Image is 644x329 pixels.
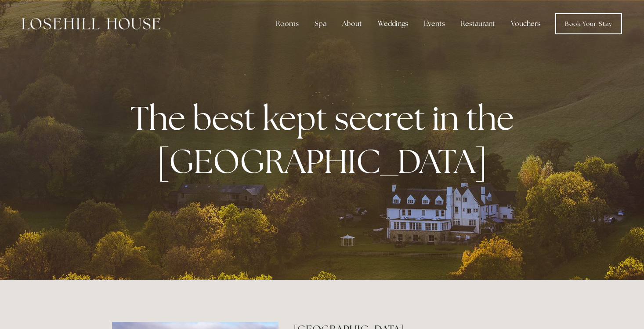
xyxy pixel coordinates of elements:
[371,15,415,33] div: Weddings
[130,96,521,183] strong: The best kept secret in the [GEOGRAPHIC_DATA]
[555,13,622,34] a: Book Your Stay
[308,15,333,33] div: Spa
[417,15,452,33] div: Events
[22,18,160,29] img: Losehill House
[269,15,306,33] div: Rooms
[335,15,369,33] div: About
[504,15,547,33] a: Vouchers
[454,15,502,33] div: Restaurant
